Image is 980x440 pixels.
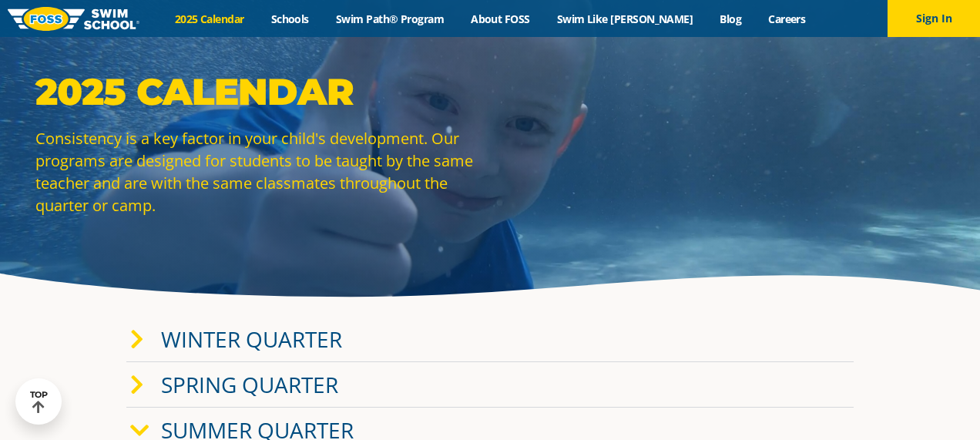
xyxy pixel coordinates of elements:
strong: 2025 Calendar [35,69,354,114]
a: Blog [706,12,755,26]
p: Consistency is a key factor in your child's development. Our programs are designed for students t... [35,127,482,217]
img: FOSS Swim School Logo [8,7,139,31]
a: Swim Path® Program [322,12,457,26]
a: Spring Quarter [161,370,338,399]
a: About FOSS [458,12,544,26]
a: 2025 Calendar [161,12,257,26]
div: TOP [30,390,48,414]
a: Winter Quarter [161,324,342,354]
a: Careers [755,12,819,26]
a: Schools [257,12,322,26]
a: Swim Like [PERSON_NAME] [543,12,706,26]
